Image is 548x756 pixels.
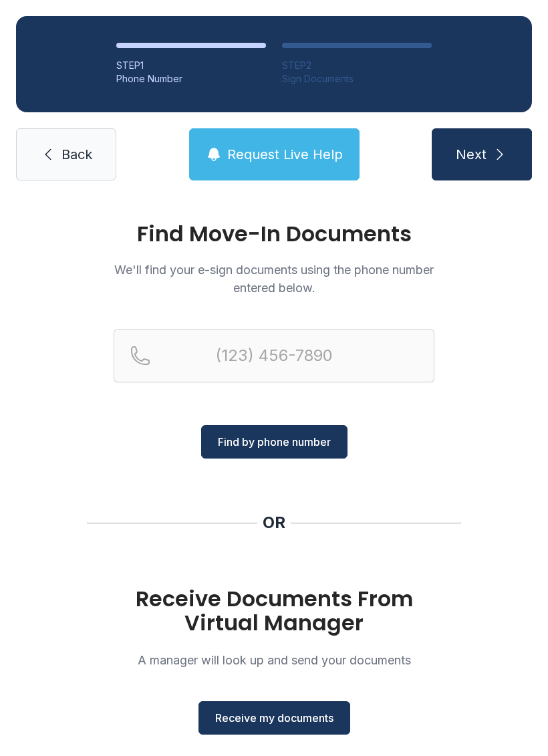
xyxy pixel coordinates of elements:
div: STEP 1 [116,59,266,72]
h1: Find Move-In Documents [114,223,434,245]
span: Back [61,145,92,164]
span: Next [456,145,487,164]
p: We'll find your e-sign documents using the phone number entered below. [114,261,434,297]
p: A manager will look up and send your documents [114,651,434,669]
input: Reservation phone number [114,329,434,382]
span: Receive my documents [215,710,333,726]
div: Sign Documents [282,72,432,86]
span: Find by phone number [218,434,331,450]
div: Phone Number [116,72,266,86]
div: STEP 2 [282,59,432,72]
span: Request Live Help [227,145,343,164]
h1: Receive Documents From Virtual Manager [114,587,434,635]
div: OR [263,512,285,533]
